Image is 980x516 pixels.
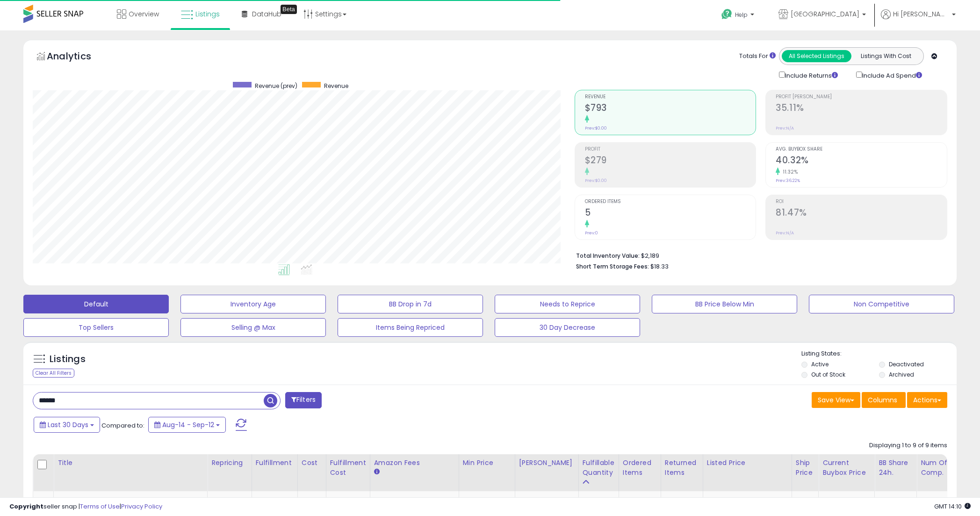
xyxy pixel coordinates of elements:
[101,421,144,430] span: Compared to:
[772,70,849,80] div: Include Returns
[148,417,226,433] button: Aug-14 - Sep-12
[585,178,607,183] small: Prev: $0.00
[330,458,366,478] div: Fulfillment Cost
[650,262,669,271] span: $18.33
[776,207,947,220] h2: 81.47%
[776,155,947,167] h2: 40.32%
[255,82,297,90] span: Revenue (prev)
[338,318,483,337] button: Items Being Repriced
[782,50,851,62] button: All Selected Listings
[739,52,776,61] div: Totals For
[812,392,860,408] button: Save View
[934,502,971,511] span: 2025-10-13 14:10 GMT
[809,295,954,313] button: Non Competitive
[180,295,326,313] button: Inventory Age
[48,420,88,429] span: Last 30 Days
[585,102,756,115] h2: $793
[162,420,214,429] span: Aug-14 - Sep-12
[585,207,756,220] h2: 5
[585,147,756,152] span: Profit
[585,199,756,204] span: Ordered Items
[576,249,941,261] li: $2,189
[921,458,955,478] div: Num of Comp.
[47,50,109,65] h5: Analytics
[780,168,798,175] small: 11.32%
[256,458,294,468] div: Fulfillment
[80,502,120,511] a: Terms of Use
[707,458,788,468] div: Listed Price
[252,9,281,19] span: DataHub
[776,178,800,183] small: Prev: 36.22%
[822,458,871,478] div: Current Buybox Price
[623,458,657,478] div: Ordered Items
[585,155,756,167] h2: $279
[879,458,913,478] div: BB Share 24h.
[374,468,380,476] small: Amazon Fees.
[851,50,921,62] button: Listings With Cost
[50,353,86,366] h5: Listings
[869,441,947,450] div: Displaying 1 to 9 of 9 items
[907,392,947,408] button: Actions
[121,502,162,511] a: Privacy Policy
[796,458,814,478] div: Ship Price
[281,5,297,14] div: Tooltip anchor
[893,9,949,19] span: Hi [PERSON_NAME]
[849,70,937,80] div: Include Ad Spend
[889,371,914,378] label: Archived
[862,392,906,408] button: Columns
[776,102,947,115] h2: 35.11%
[776,125,794,131] small: Prev: N/A
[776,199,947,204] span: ROI
[811,371,845,378] label: Out of Stock
[889,360,924,368] label: Deactivated
[58,458,203,468] div: Title
[23,295,169,313] button: Default
[585,94,756,100] span: Revenue
[652,295,797,313] button: BB Price Below Min
[576,262,649,270] b: Short Term Storage Fees:
[302,458,322,468] div: Cost
[881,9,956,30] a: Hi [PERSON_NAME]
[324,82,348,90] span: Revenue
[776,230,794,236] small: Prev: N/A
[585,230,598,236] small: Prev: 0
[714,1,764,30] a: Help
[811,360,829,368] label: Active
[776,147,947,152] span: Avg. Buybox Share
[776,94,947,100] span: Profit [PERSON_NAME]
[463,458,511,468] div: Min Price
[33,369,74,378] div: Clear All Filters
[285,392,322,408] button: Filters
[868,395,897,405] span: Columns
[585,125,607,131] small: Prev: $0.00
[374,458,455,468] div: Amazon Fees
[180,318,326,337] button: Selling @ Max
[129,9,159,19] span: Overview
[721,8,733,20] i: Get Help
[338,295,483,313] button: BB Drop in 7d
[801,349,957,358] p: Listing States:
[791,9,859,19] span: [GEOGRAPHIC_DATA]
[665,458,699,478] div: Returned Items
[211,458,248,468] div: Repricing
[23,318,169,337] button: Top Sellers
[9,502,43,511] strong: Copyright
[576,252,640,260] b: Total Inventory Value:
[495,318,640,337] button: 30 Day Decrease
[195,9,220,19] span: Listings
[34,417,100,433] button: Last 30 Days
[495,295,640,313] button: Needs to Reprice
[9,502,162,511] div: seller snap | |
[583,458,615,478] div: Fulfillable Quantity
[735,11,748,19] span: Help
[519,458,575,468] div: [PERSON_NAME]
